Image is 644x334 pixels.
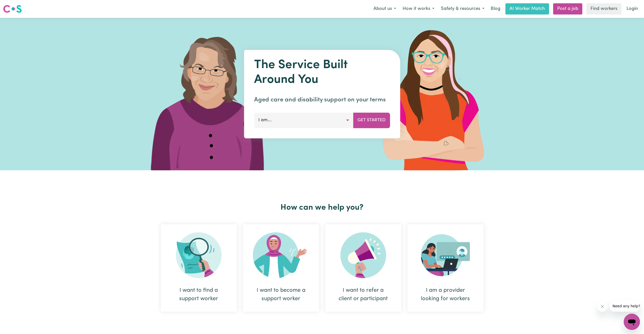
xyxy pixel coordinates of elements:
[253,232,309,278] img: Become Worker
[3,3,22,15] a: Careseekers logo
[173,286,225,303] div: I want to find a support worker
[609,300,640,312] iframe: Message from company
[158,203,487,212] h2: How can we help you?
[3,4,22,13] img: Careseekers logo
[505,3,549,14] a: AI Worker Match
[176,232,222,278] img: Search
[623,3,641,14] a: Login
[370,4,399,14] button: About us
[254,113,353,128] button: I am...
[243,224,319,312] div: I want to become a support worker
[3,4,31,8] span: Need any help?
[161,224,237,312] div: I want to find a support worker
[624,314,640,330] iframe: Button to launch messaging window
[254,58,390,87] h1: The Service Built Around You
[597,301,607,312] iframe: Close message
[438,4,488,14] button: Safety & resources
[337,286,389,303] div: I want to refer a client or participant
[407,224,484,312] div: I am a provider looking for workers
[586,3,621,14] a: Find workers
[488,3,503,14] a: Blog
[340,232,386,278] img: Refer
[399,4,438,14] button: How it works
[553,3,582,14] a: Post a job
[254,95,390,104] p: Aged care and disability support on your terms
[421,232,470,278] img: Provider
[353,113,390,128] button: Get Started
[420,286,471,303] div: I am a provider looking for workers
[325,224,401,312] div: I want to refer a client or participant
[255,286,307,303] div: I want to become a support worker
